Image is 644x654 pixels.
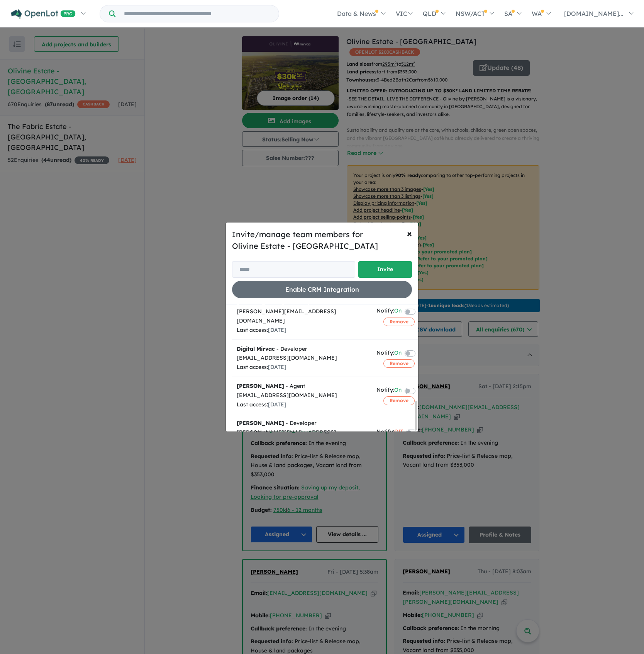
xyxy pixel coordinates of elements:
[394,427,403,438] span: Off
[237,353,367,363] div: [EMAIL_ADDRESS][DOMAIN_NAME]
[394,306,402,317] span: On
[376,306,402,317] div: Notify:
[237,400,367,409] div: Last access:
[268,364,286,370] span: [DATE]
[268,401,286,408] span: [DATE]
[237,420,284,426] strong: [PERSON_NAME]
[237,345,367,354] div: - Developer
[407,228,412,239] span: ×
[376,427,403,438] div: Notify:
[383,359,415,368] button: Remove
[237,382,284,389] strong: [PERSON_NAME]
[11,9,76,19] img: Openlot PRO Logo White
[394,386,402,396] span: On
[237,307,367,326] div: [PERSON_NAME][EMAIL_ADDRESS][DOMAIN_NAME]
[376,348,402,359] div: Notify:
[383,318,415,326] button: Remove
[232,229,412,252] h5: Invite/manage team members for Olivine Estate - [GEOGRAPHIC_DATA]
[117,5,277,22] input: Try estate name, suburb, builder or developer
[268,326,286,333] span: [DATE]
[237,326,367,335] div: Last access:
[376,386,402,396] div: Notify:
[383,396,415,405] button: Remove
[237,391,367,400] div: [EMAIL_ADDRESS][DOMAIN_NAME]
[237,419,367,428] div: - Developer
[232,281,412,298] button: Enable CRM Integration
[237,345,275,352] strong: Digital Mirvac
[394,348,402,359] span: On
[358,261,412,278] button: Invite
[237,428,367,447] div: [PERSON_NAME][EMAIL_ADDRESS][DOMAIN_NAME]
[237,382,367,391] div: - Agent
[564,10,624,17] span: [DOMAIN_NAME]...
[237,363,367,372] div: Last access:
